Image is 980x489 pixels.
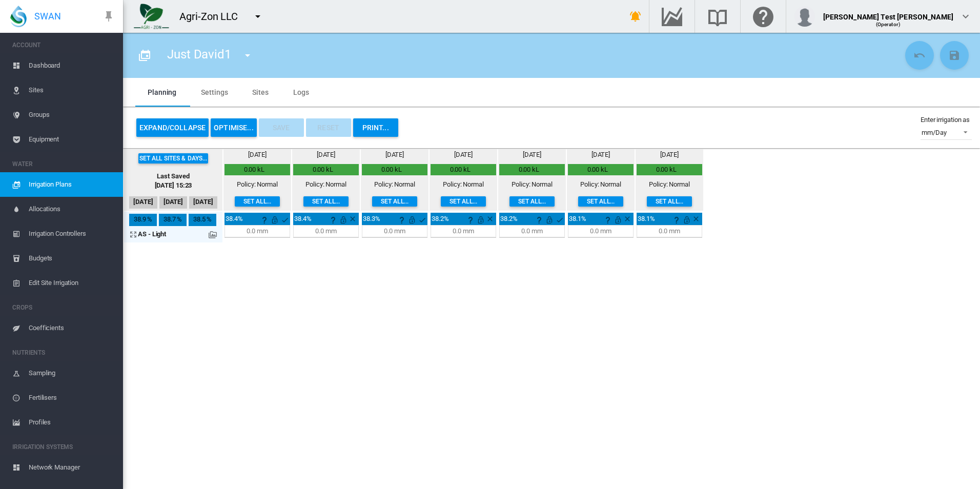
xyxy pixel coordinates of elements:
div: 0.0 mm [659,227,680,236]
div: Agri-Zon LLC [179,9,247,24]
div: Initial planned application 0.0 mm [226,214,248,223]
button: Click to go to full list of plans [134,45,155,66]
div: 0.00 kL [363,165,420,174]
div: [DATE] [317,150,335,159]
div: Initial planned application 0.0 mm [432,214,454,223]
md-icon: icon-help [533,214,545,226]
md-icon: This is normally a water-off day for this site [692,215,700,223]
md-icon: Click here for help [751,10,775,23]
button: Set all sites & days... [138,153,209,164]
md-icon: This is normally a water-on day for this site [554,214,566,226]
div: Initial planned application 0.0 mm [638,214,660,223]
md-icon: This is normally a water-off day for this site [623,215,631,223]
span: Network Manager [29,455,115,480]
md-icon: icon-chevron-down [959,10,972,23]
button: PRINT... [353,118,398,137]
div: Just David1 [158,41,270,70]
button: Save Changes [940,41,969,70]
span: Groups [29,103,115,127]
md-icon: icon-help [396,214,408,226]
md-icon: icon-calendar-multiple [138,49,151,62]
span: Dashboard [29,53,115,78]
md-icon: This irrigation is unlocked and so can be amended by the optimiser. Click here to lock it [406,214,418,226]
img: 7FicoSLW9yRjj7F2+0uvjPufP+ga39vogPu+G1+wvBtcm3fNv859aGr42DJ5pXiEAAAAAAAAAAAAAAAAAAAAAAAAAAAAAAAAA... [134,4,169,29]
span: Budgets [29,246,115,271]
button: Date: 1 Oct SMB Target: 23 ~ 38 % Volume: 0.00 kL 100% = 10.5 mm Irrigation Area: 5.520 Ha [327,214,337,224]
div: 0.0 mm [453,227,474,236]
div: Policy: Normal [305,180,346,189]
button: OPTIMISE... [211,118,257,137]
span: NUTRIENTS [12,344,115,361]
span: Profiles [29,410,115,435]
md-tab-item: Settings [189,78,240,107]
span: Sites [29,78,115,103]
button: Set all... [235,196,280,207]
md-tab-item: Planning [135,78,189,107]
md-label: Enter irrigation as [921,116,970,124]
span: Allocations [29,197,115,221]
span: Equipment [29,127,115,152]
div: 0.00 kL [500,165,558,174]
button: Date: 30 Sept SMB Target: 23 ~ 38 % Volume: 0.00 kL 100% = 10.5 mm Irrigation Area: 5.520 Ha [258,214,269,224]
button: Date: 4 Oct SMB Target: 23 ~ 38 % Volume: 0.00 kL 100% = 10.5 mm Irrigation Area: 5.520 Ha [533,214,543,224]
span: CROPS [12,299,115,316]
button: Cancel Changes [905,41,934,70]
div: [DATE] [591,150,610,159]
div: Mon, 29 Sept 2025 [189,214,216,226]
md-icon: This is normally a water-on day for this site [416,214,428,226]
button: Date: 3 Oct SMB Target: 23 ~ 38 % Volume: 0.00 kL 100% = 10.5 mm Irrigation Area: 5.520 Ha [464,214,475,224]
md-icon: This irrigation is unlocked and so can be amended by the optimiser. Click here to lock it [612,214,624,226]
div: Policy: Normal [374,180,415,189]
button: Set all... [509,196,555,207]
div: 0.0 mm [315,227,336,236]
div: 0.0 mm [247,227,268,236]
div: [DATE] [129,196,157,209]
div: [DATE] [454,150,473,159]
md-icon: icon-bell-ring [629,10,642,23]
div: 0.0 mm [521,227,542,236]
div: [DATE] 15:23 [155,181,192,190]
button: icon-bell-ring [625,6,646,27]
div: Policy: Normal [580,180,621,189]
button: Save [259,118,304,137]
div: mm/Day [922,129,946,136]
md-icon: This is normally a water-off day for this site [349,215,357,223]
div: 0.0 mm [384,227,405,236]
md-icon: This is normally a water-off day for this site [486,215,494,223]
md-icon: icon-help [327,214,339,226]
md-icon: This irrigation is unlocked and so can be amended by the optimiser. Click here to lock it [543,214,556,226]
div: Policy: Normal [649,180,690,189]
md-icon: This irrigation is unlocked and so can be amended by the optimiser. Click here to lock it [269,214,281,226]
button: Expand/Collapse [136,118,209,137]
div: 0.00 kL [432,165,489,174]
md-icon: icon-help [464,214,477,226]
md-icon: icon-content-save [948,49,961,62]
button: Set all... [578,196,623,207]
button: Date: 6 Oct SMB Target: 23 ~ 38 % Volume: 0.00 kL 100% = 10.5 mm Irrigation Area: 5.520 Ha [670,214,681,224]
span: AS - Light [138,230,166,238]
button: Date: 2 Oct SMB Target: 23 ~ 38 % Volume: 0.00 kL 100% = 10.5 mm Irrigation Area: 5.520 Ha [396,214,406,224]
div: Policy: Normal [512,180,553,189]
div: Initial planned application 0.0 mm [569,214,591,223]
span: Logs [293,88,309,96]
span: WATER [12,156,115,172]
md-tab-item: Sites [240,78,281,107]
span: IRRIGATION SYSTEMS [12,439,115,455]
div: [PERSON_NAME] Test [PERSON_NAME] [823,8,953,18]
div: 0.00 kL [294,165,352,174]
div: Initial planned application 0.0 mm [363,214,385,223]
span: Coefficients [29,316,115,340]
span: Irrigation Controllers [29,221,115,246]
md-icon: icon-menu-down [252,10,264,23]
md-icon: icon-menu-down [241,49,254,62]
md-icon: This is normally a water-on day for this site [279,214,291,226]
md-icon: Search the knowledge base [705,10,730,23]
md-icon: icon-help [670,214,683,226]
span: Sampling [29,361,115,385]
div: [DATE] [660,150,679,159]
button: Set all... [647,196,692,207]
span: (Operator) [876,22,901,27]
span: ACCOUNT [12,37,115,53]
div: [DATE] [189,196,217,209]
md-icon: Go to the Data Hub [660,10,684,23]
